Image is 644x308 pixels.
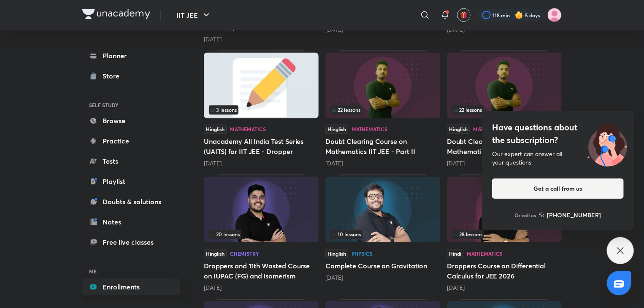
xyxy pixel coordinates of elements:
div: left [209,105,314,115]
h6: SELF STUDY [82,98,180,112]
a: [PHONE_NUMBER] [539,211,601,219]
div: Store [103,71,124,81]
div: left [330,105,435,115]
img: Thumbnail [325,177,440,243]
img: streak [515,11,523,19]
p: Or call us [515,211,536,219]
h5: Doubt Clearing Course on Mathematics IIT JEE - Part II [325,137,440,157]
div: infosection [209,230,314,239]
span: 10 lessons [332,232,361,237]
div: left [209,230,314,239]
div: infocontainer [452,230,557,239]
span: Hinglish [325,249,348,259]
span: 22 lessons [454,108,482,113]
a: Enrollments [82,278,180,295]
div: left [330,230,435,239]
button: IIT JEE [171,7,216,24]
span: Hinglish [325,125,348,134]
div: infosection [330,105,435,115]
button: avatar [457,8,471,22]
div: 23 days ago [447,284,562,292]
div: infosection [330,230,435,239]
div: infocontainer [209,105,314,115]
img: Thumbnail [447,53,562,119]
a: Planner [82,47,180,64]
div: 21 days ago [325,274,440,282]
div: Unacademy All India Test Series (UAITS) for IIT JEE - Dropper [204,51,319,168]
span: 3 lessons [211,108,237,113]
div: 12 days ago [447,159,562,168]
div: Our expert can answer all your questions [492,150,624,167]
img: Thumbnail [204,53,319,119]
div: infocontainer [330,105,435,115]
h4: Have questions about the subscription? [492,121,624,146]
a: Tests [82,153,180,170]
img: avatar [460,11,468,19]
div: Physics [352,251,373,257]
div: Mathematics [473,127,509,132]
div: Droppers Course on Differential Calculus for JEE 2026 [447,175,562,292]
span: Hindi [447,249,463,259]
div: infocontainer [330,230,435,239]
div: infosection [209,105,314,115]
a: Browse [82,112,180,129]
div: infosection [452,105,557,115]
span: Hinglish [204,249,227,259]
h6: ME [82,264,180,278]
div: Doubt Clearing Course on Mathematics IIT JEE - Part II [325,51,440,168]
a: Free live classes [82,234,180,251]
span: 20 lessons [211,232,240,237]
h6: [PHONE_NUMBER] [547,211,601,219]
div: infosection [452,230,557,239]
div: 12 days ago [204,284,319,292]
div: infocontainer [209,230,314,239]
a: Practice [82,132,180,149]
span: 28 lessons [454,232,482,237]
span: Hinglish [447,125,470,134]
h5: Droppers and 11th Wasted Course on IUPAC (FG) and Isomerism [204,261,319,281]
a: Doubts & solutions [82,193,180,210]
div: Droppers and 11th Wasted Course on IUPAC (FG) and Isomerism [204,175,319,292]
div: Complete Course on Gravitation [325,175,440,292]
img: Thumbnail [325,53,440,119]
img: Company Logo [82,9,150,19]
span: 22 lessons [332,108,360,113]
div: infocontainer [452,105,557,115]
div: left [452,230,557,239]
div: 12 days ago [325,159,440,168]
span: Hinglish [204,125,227,134]
img: Thumbnail [447,177,562,243]
a: Store [82,68,180,84]
img: Thumbnail [204,177,319,243]
div: Mathematics [230,127,266,132]
a: Notes [82,213,180,230]
div: Doubt Clearing Course on Mathematics IIT JEE - Part I [447,51,562,168]
button: Get a call from us [492,178,624,199]
div: Mathematics [352,127,387,132]
img: ttu_illustration_new.svg [581,121,634,167]
div: 4 days ago [204,35,319,44]
h5: Doubt Clearing Course on Mathematics IIT JEE - Part I [447,137,562,157]
a: Company Logo [82,9,150,22]
h5: Complete Course on Gravitation [325,261,440,271]
div: Chemistry [230,251,259,257]
div: 10 days ago [204,159,319,168]
h5: Unacademy All India Test Series (UAITS) for IIT JEE - Dropper [204,137,319,157]
a: Playlist [82,173,180,190]
img: Adah Patil Patil [547,8,562,22]
div: left [452,105,557,115]
div: Mathematics [467,251,503,257]
h5: Droppers Course on Differential Calculus for JEE 2026 [447,261,562,281]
